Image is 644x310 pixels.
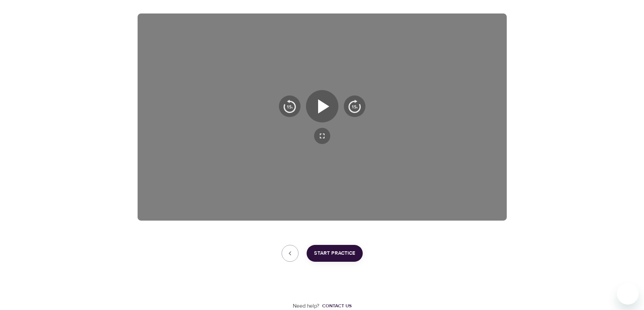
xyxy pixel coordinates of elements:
span: Start Practice [314,249,355,258]
div: Contact us [322,303,352,309]
button: Start Practice [307,245,363,262]
img: 15s_next.svg [348,100,361,113]
iframe: Button to launch messaging window [617,283,639,305]
a: Contact us [319,303,352,309]
p: Need help? [293,302,319,310]
img: 15s_prev.svg [283,100,296,113]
